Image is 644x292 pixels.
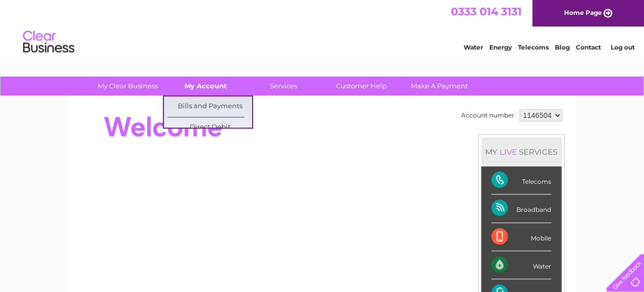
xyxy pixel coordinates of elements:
td: Account number [459,107,517,124]
a: Customer Help [319,77,404,95]
div: LIVE [497,147,519,157]
div: Broadband [491,194,551,223]
a: 0333 014 3131 [451,5,522,18]
a: Log out [610,43,634,51]
a: Water [464,43,483,51]
div: Water [491,251,551,279]
a: My Clear Business [86,77,170,95]
a: Energy [489,43,512,51]
a: Contact [576,43,601,51]
a: My Account [163,77,248,95]
a: Make A Payment [397,77,482,95]
a: Services [241,77,326,95]
div: Mobile [491,223,551,251]
div: Telecoms [491,166,551,194]
a: Telecoms [518,43,549,51]
div: MY SERVICES [481,137,562,166]
div: Clear Business is a trading name of Verastar Limited (registered in [GEOGRAPHIC_DATA] No. 3667643... [80,6,565,50]
a: Bills and Payments [168,96,252,117]
a: Blog [555,43,570,51]
img: logo.png [23,27,75,58]
a: Direct Debit [168,117,252,138]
